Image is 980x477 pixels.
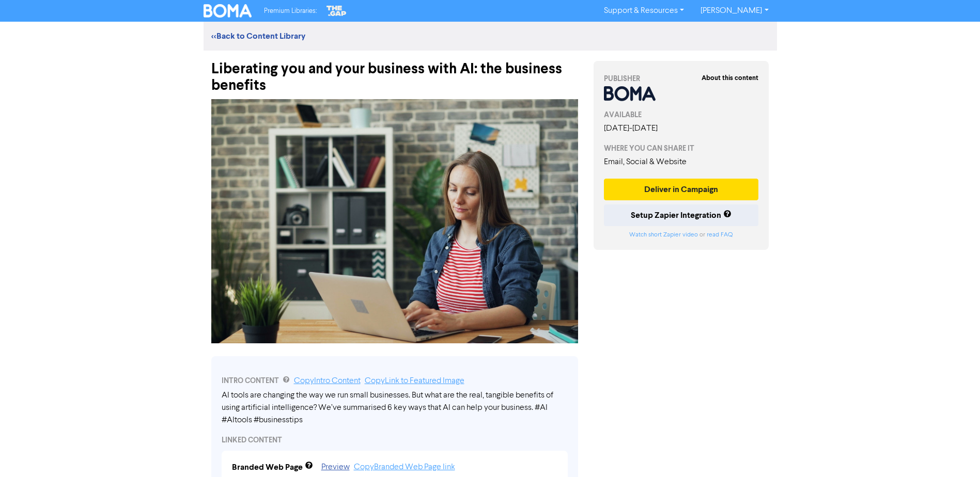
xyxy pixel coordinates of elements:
iframe: Chat Widget [850,365,980,477]
strong: About this content [702,74,758,82]
img: BOMA Logo [204,4,252,18]
div: Email, Social & Website [604,156,759,168]
a: Support & Resources [596,3,692,19]
a: [PERSON_NAME] [692,3,776,19]
div: AI tools are changing the way we run small businesses. But what are the real, tangible benefits o... [222,389,568,426]
span: Premium Libraries: [264,8,317,14]
button: Setup Zapier Integration [604,204,759,226]
a: Copy Link to Featured Image [365,377,464,385]
div: Liberating you and your business with AI: the business benefits [211,51,578,94]
a: <<Back to Content Library [211,31,305,41]
a: Copy Intro Content [294,377,361,385]
a: read FAQ [707,232,733,238]
button: Deliver in Campaign [604,179,759,200]
div: Branded Web Page [232,461,303,473]
img: The Gap [325,4,348,18]
div: LINKED CONTENT [222,435,568,446]
a: Watch short Zapier video [629,232,698,238]
div: or [604,230,759,240]
div: [DATE] - [DATE] [604,122,759,135]
div: AVAILABLE [604,109,759,120]
div: WHERE YOU CAN SHARE IT [604,143,759,154]
a: Preview [321,463,350,471]
div: INTRO CONTENT [222,375,568,387]
a: Copy Branded Web Page link [354,463,455,471]
div: PUBLISHER [604,73,759,84]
